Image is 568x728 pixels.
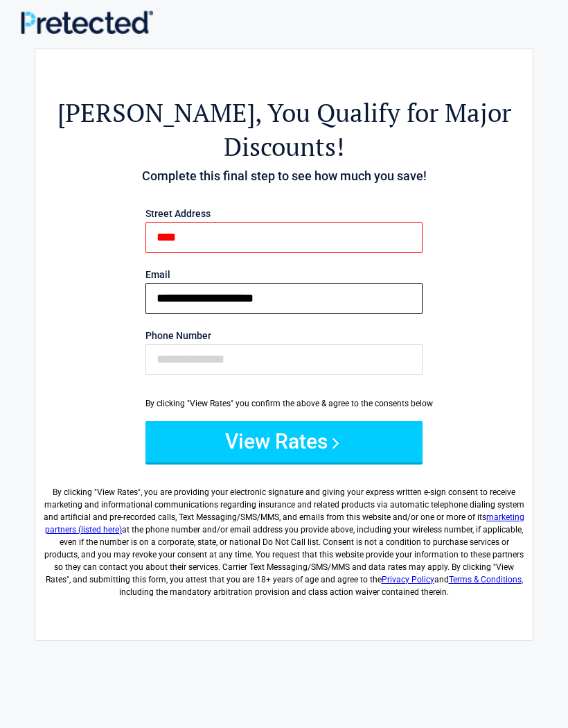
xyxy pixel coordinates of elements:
div: By clicking "View Rates" you confirm the above & agree to the consents below [145,397,423,410]
img: Main Logo [21,10,153,35]
label: Phone Number [145,331,423,340]
span: [PERSON_NAME] [57,96,255,130]
a: Privacy Policy [382,575,434,584]
span: View Rates [97,487,138,497]
label: Street Address [145,209,423,218]
a: marketing partners (listed here) [45,512,524,535]
h2: , You Qualify for Major Discounts! [42,96,526,164]
button: View Rates [145,421,423,462]
label: Email [145,270,423,279]
h4: Complete this final step to see how much you save! [42,167,526,185]
label: By clicking " ", you are providing your electronic signature and giving your express written e-si... [42,475,526,598]
a: Terms & Conditions [449,575,522,584]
